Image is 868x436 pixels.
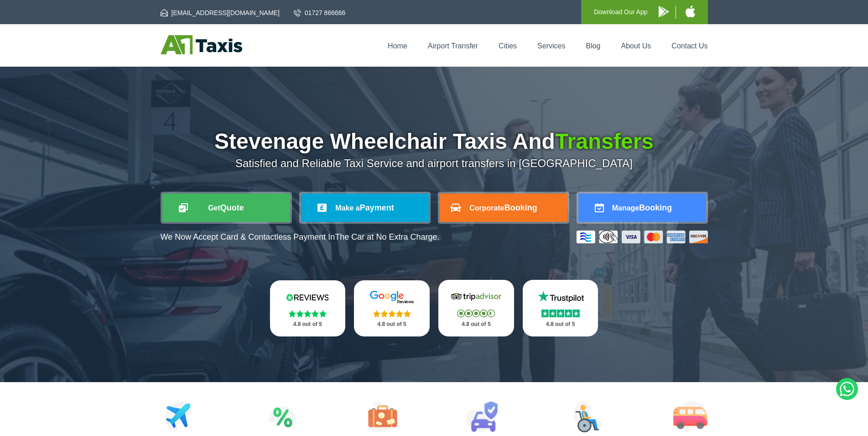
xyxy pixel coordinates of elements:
a: Trustpilot Stars 4.8 out of 5 [523,280,598,336]
img: Stars [289,310,327,317]
a: 01727 866666 [294,8,346,17]
span: Manage [612,204,639,212]
a: [EMAIL_ADDRESS][DOMAIN_NAME] [161,8,280,17]
a: Services [537,42,565,50]
span: The Car at No Extra Charge. [335,232,439,242]
img: Reviews.io [280,290,335,304]
span: Transfers [555,129,654,153]
a: ManageBooking [578,194,706,222]
img: Airport Transfers [165,401,193,432]
a: CorporateBooking [440,194,567,222]
img: Credit And Debit Cards [577,231,708,243]
img: A1 Taxis iPhone App [686,5,695,17]
img: Tours [368,401,397,432]
span: Make a [335,204,359,212]
p: 4.8 out of 5 [448,319,504,330]
a: Home [388,42,407,50]
img: Google [364,290,419,304]
p: Download Our App [594,6,648,18]
a: Google Stars 4.8 out of 5 [354,280,430,336]
img: Stars [541,310,580,317]
a: Make aPayment [301,194,429,222]
img: Car Rental [465,401,498,432]
img: A1 Taxis St Albans LTD [161,35,242,54]
img: Trustpilot [533,290,588,304]
p: We Now Accept Card & Contactless Payment In [161,232,440,242]
p: 4.8 out of 5 [533,319,588,330]
h1: Stevenage Wheelchair Taxis And [161,131,708,152]
img: Tripadvisor [449,290,504,304]
a: Contact Us [671,42,707,50]
img: Stars [457,310,495,317]
img: Minibus [673,401,707,432]
p: 4.8 out of 5 [364,319,420,330]
a: Tripadvisor Stars 4.8 out of 5 [438,280,514,336]
span: Get [208,204,220,212]
img: Wheelchair [573,401,603,432]
a: About Us [621,42,651,50]
a: Cities [499,42,517,50]
a: Airport Transfer [428,42,478,50]
span: Corporate [469,204,504,212]
img: A1 Taxis Android App [659,6,669,17]
a: Blog [586,42,600,50]
img: Stars [373,310,411,317]
p: 4.8 out of 5 [280,319,336,330]
img: Attractions [269,401,296,432]
p: Satisfied and Reliable Taxi Service and airport transfers in [GEOGRAPHIC_DATA] [161,157,708,170]
a: Reviews.io Stars 4.8 out of 5 [270,280,346,336]
a: GetQuote [162,194,290,222]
